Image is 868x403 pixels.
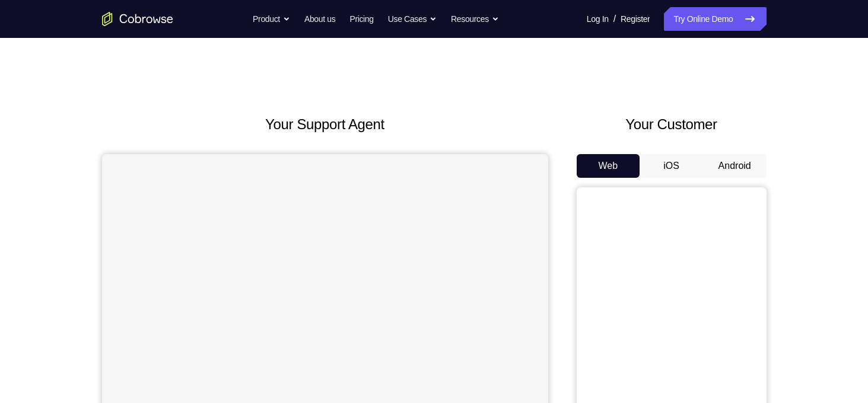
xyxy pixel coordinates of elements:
[304,7,335,31] a: About us
[388,7,437,31] button: Use Cases
[451,7,499,31] button: Resources
[349,7,373,31] a: Pricing
[102,12,173,26] a: Go to the home page
[640,154,703,178] button: iOS
[621,7,650,31] a: Register
[587,7,609,31] a: Log In
[102,114,548,135] h2: Your Support Agent
[577,114,767,135] h2: Your Customer
[613,12,616,26] span: /
[703,154,767,178] button: Android
[664,7,766,31] a: Try Online Demo
[253,7,290,31] button: Product
[577,154,640,178] button: Web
